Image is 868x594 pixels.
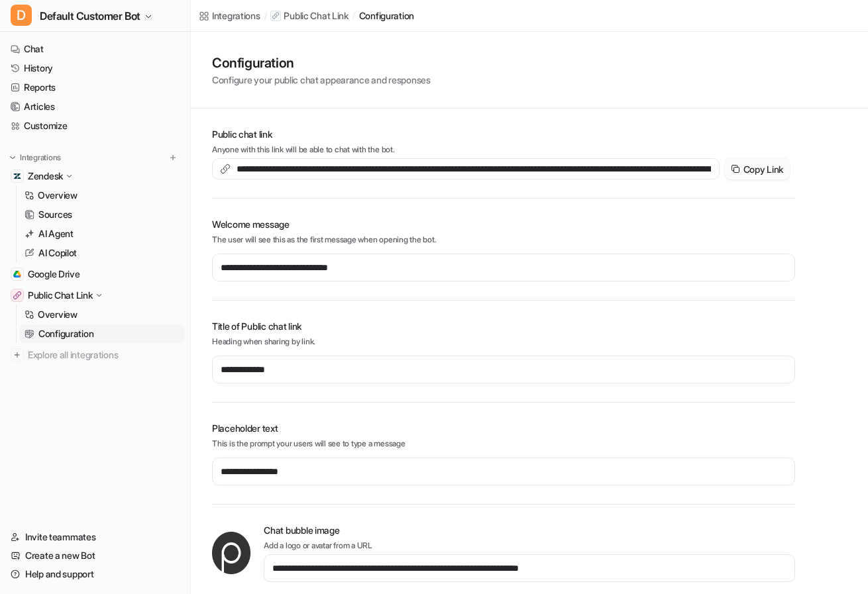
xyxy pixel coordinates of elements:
[8,153,17,162] img: expand menu
[212,217,795,231] h2: Welcome message
[212,438,795,450] p: This is the prompt your users will see to type a message
[19,324,185,343] a: Configuration
[168,153,178,162] img: menu_add.svg
[264,523,795,537] h2: Chat bubble image
[5,78,185,97] a: Reports
[212,53,431,73] h1: Configuration
[212,421,795,435] h2: Placeholder text
[5,117,185,135] a: Customize
[353,10,355,22] span: /
[5,346,185,364] a: Explore all integrations
[19,244,185,262] a: AI Copilot
[5,151,65,164] button: Integrations
[212,336,795,348] p: Heading when sharing by link.
[19,224,185,243] a: AI Agent
[13,291,21,299] img: Public Chat Link
[28,170,63,183] p: Zendesk
[38,308,78,321] p: Overview
[725,158,790,179] button: Copy Link
[38,227,74,240] p: AI Agent
[40,7,140,25] span: Default Customer Bot
[38,208,72,221] p: Sources
[284,9,349,23] p: Public Chat Link
[199,9,260,23] a: Integrations
[212,144,795,156] p: Anyone with this link will be able to chat with the bot.
[212,234,795,246] p: The user will see this as the first message when opening the bot.
[264,10,267,22] span: /
[28,268,80,281] span: Google Drive
[13,172,21,180] img: Zendesk
[11,5,32,26] span: D
[38,327,93,340] p: Configuration
[5,40,185,58] a: Chat
[28,344,180,366] span: Explore all integrations
[5,546,185,565] a: Create a new Bot
[19,305,185,324] a: Overview
[11,348,24,362] img: explore all integrations
[5,97,185,116] a: Articles
[270,9,349,23] a: Public Chat Link
[20,152,61,163] p: Integrations
[5,528,185,546] a: Invite teammates
[5,59,185,77] a: History
[13,270,21,278] img: Google Drive
[5,265,185,283] a: Google DriveGoogle Drive
[212,9,260,23] div: Integrations
[264,540,795,552] p: Add a logo or avatar from a URL
[5,565,185,583] a: Help and support
[212,532,250,574] img: chat
[19,205,185,224] a: Sources
[28,289,93,302] p: Public Chat Link
[212,319,795,333] h2: Title of Public chat link
[212,73,431,87] p: Configure your public chat appearance and responses
[19,186,185,205] a: Overview
[38,189,78,202] p: Overview
[212,127,795,141] h2: Public chat link
[38,246,77,260] p: AI Copilot
[359,9,414,23] a: configuration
